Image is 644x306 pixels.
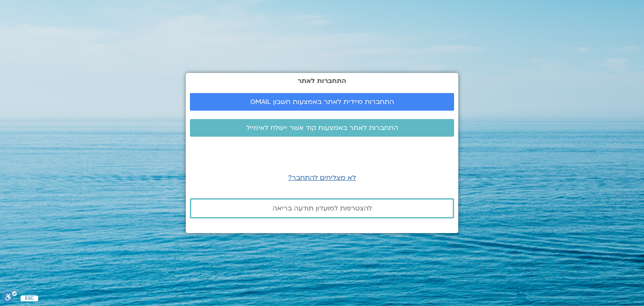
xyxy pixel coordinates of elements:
[250,98,394,106] span: התחברות מיידית לאתר באמצעות חשבון GMAIL
[190,119,454,137] a: התחברות לאתר באמצעות קוד אשר יישלח לאימייל
[246,124,398,132] span: התחברות לאתר באמצעות קוד אשר יישלח לאימייל
[190,198,454,218] a: להצטרפות למועדון תודעה בריאה
[190,77,454,85] h2: התחברות לאתר
[273,205,372,212] span: להצטרפות למועדון תודעה בריאה
[190,93,454,111] a: התחברות מיידית לאתר באמצעות חשבון GMAIL
[288,173,356,182] a: לא מצליחים להתחבר?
